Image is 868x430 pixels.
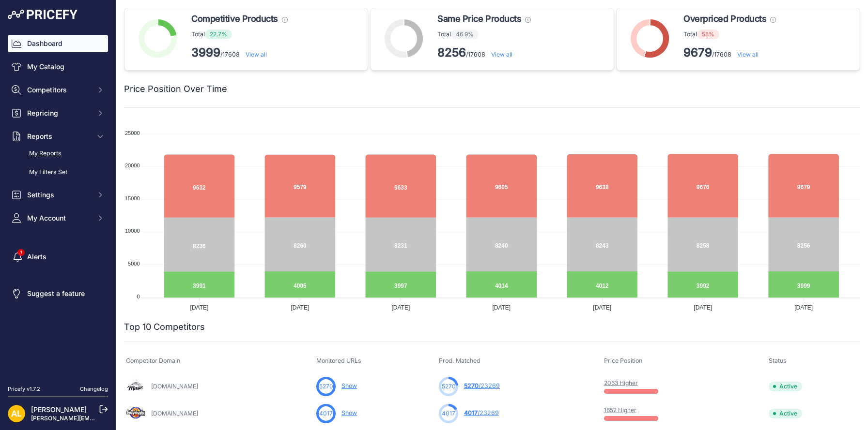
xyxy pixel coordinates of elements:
a: View all [246,51,267,58]
span: 4017 [319,409,333,418]
button: Repricing [8,104,108,122]
h2: Price Position Over Time [124,82,227,96]
strong: 9679 [683,45,712,59]
span: Competitors [27,85,91,95]
strong: 8256 [437,45,466,59]
button: Settings [8,186,108,204]
tspan: [DATE] [391,304,410,311]
button: Reports [8,128,108,145]
a: Dashboard [8,35,108,52]
button: My Account [8,209,108,227]
p: /17608 [191,45,288,60]
span: Active [769,409,802,418]
img: Pricefy Logo [8,10,77,19]
p: /17608 [437,45,531,60]
tspan: [DATE] [291,304,309,311]
a: My Reports [8,145,108,162]
nav: Sidebar [8,35,108,373]
tspan: [DATE] [190,304,209,311]
tspan: [DATE] [694,304,712,311]
tspan: 20000 [125,163,140,168]
span: Price Position [604,357,642,364]
p: /17608 [683,45,776,60]
span: Same Price Products [437,12,521,26]
p: Total [437,30,531,39]
span: 5270 [319,382,333,391]
a: My Filters Set [8,164,108,181]
span: Competitor Domain [126,357,180,364]
a: View all [491,51,512,58]
a: Alerts [8,248,108,266]
h2: Top 10 Competitors [124,320,205,334]
a: Show [341,382,357,389]
tspan: 15000 [125,195,140,201]
strong: 3999 [191,45,220,59]
a: View all [737,51,759,58]
span: Prod. Matched [439,357,480,364]
p: Total [683,30,776,39]
tspan: 10000 [125,228,140,234]
span: My Account [27,213,91,223]
a: 4017/23269 [464,409,499,416]
span: Active [769,382,802,391]
a: My Catalog [8,58,108,75]
button: Competitors [8,81,108,99]
a: [PERSON_NAME] [31,405,87,414]
a: [PERSON_NAME][EMAIL_ADDRESS][DOMAIN_NAME] [31,415,180,422]
span: 5270 [464,382,479,389]
span: Overpriced Products [683,12,766,26]
span: Status [769,357,787,364]
a: 1652 Higher [604,406,636,414]
tspan: [DATE] [492,304,511,311]
div: Pricefy v1.7.2 [8,385,40,393]
span: 46.9% [451,30,479,39]
span: Competitive Products [191,12,278,26]
tspan: 0 [137,294,139,299]
span: 22.7% [205,30,232,39]
a: Show [341,409,357,416]
a: [DOMAIN_NAME] [151,410,198,417]
span: 5270 [442,382,456,391]
a: Changelog [80,386,108,392]
tspan: 25000 [125,130,140,136]
a: Suggest a feature [8,285,108,302]
a: 5270/23269 [464,382,500,389]
a: 2063 Higher [604,379,638,386]
tspan: [DATE] [593,304,611,311]
span: Settings [27,190,91,200]
p: Total [191,30,288,39]
tspan: [DATE] [794,304,813,311]
span: 4017 [464,409,478,416]
span: 55% [697,30,719,39]
a: [DOMAIN_NAME] [151,383,198,390]
span: 4017 [442,409,455,418]
span: Monitored URLs [316,357,361,364]
span: Reports [27,132,91,141]
span: Repricing [27,108,91,118]
tspan: 5000 [128,261,139,267]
